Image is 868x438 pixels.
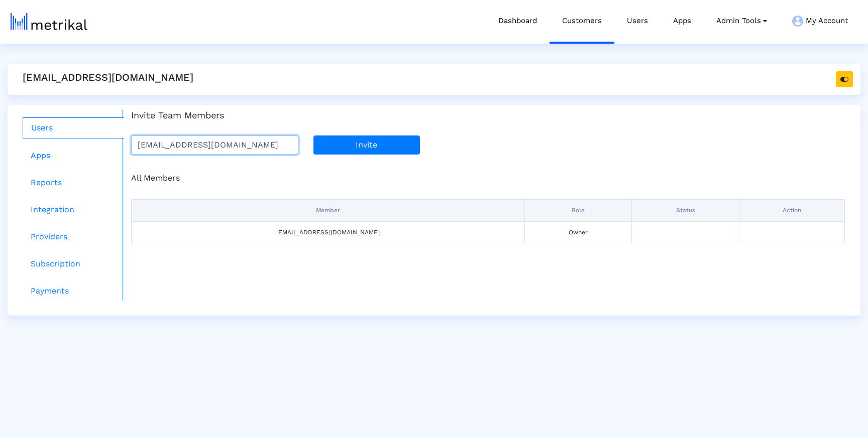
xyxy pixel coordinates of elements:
h4: Invite Team Members [131,110,845,121]
span: All Members [131,173,180,183]
a: Apps [23,145,124,166]
a: Integration [23,200,124,220]
button: Invite [313,135,420,155]
th: Role [524,199,632,221]
img: my-account-menu-icon.png [792,16,803,27]
input: Enter email [131,135,298,155]
img: metrical-logo-light.png [11,13,87,30]
th: Action [739,199,844,221]
h5: [EMAIL_ADDRESS][DOMAIN_NAME] [23,71,193,83]
th: Status [632,199,739,221]
a: Payments [23,281,124,301]
td: Owner [524,221,632,243]
a: Reports [23,173,124,193]
th: Member [132,199,525,221]
a: Subscription [23,254,124,274]
td: [EMAIL_ADDRESS][DOMAIN_NAME] [132,221,525,243]
a: Users [23,117,124,138]
a: Providers [23,227,124,247]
